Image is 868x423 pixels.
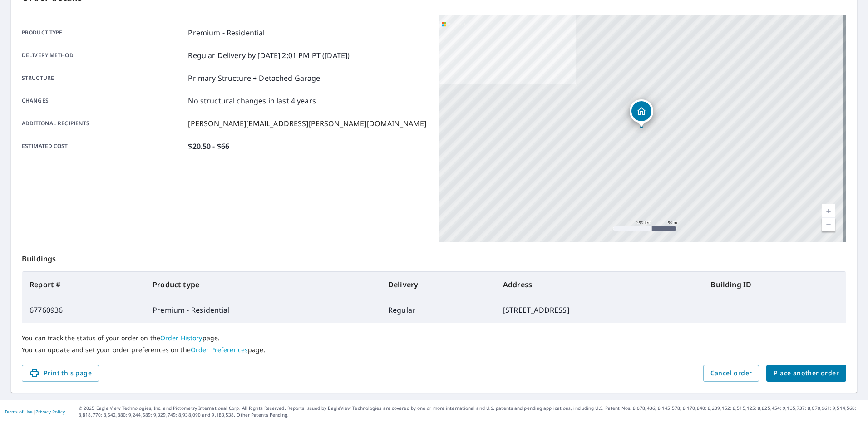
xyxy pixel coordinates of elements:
[496,297,703,323] td: [STREET_ADDRESS]
[5,408,33,415] a: Terms of Use
[22,346,846,354] p: You can update and set your order preferences on the page.
[22,141,184,152] p: Estimated cost
[35,408,65,415] a: Privacy Policy
[22,118,184,129] p: Additional recipients
[381,272,496,297] th: Delivery
[496,272,703,297] th: Address
[22,95,184,106] p: Changes
[79,405,863,418] p: © 2025 Eagle View Technologies, Inc. and Pictometry International Corp. All Rights Reserved. Repo...
[160,334,202,342] a: Order History
[29,368,92,379] span: Print this page
[191,345,248,354] a: Order Preferences
[630,99,653,128] div: Dropped pin, building 1, Residential property, 665 Pine Valley Ct Egg Harbor City, NJ 08215
[22,297,145,323] td: 67760936
[22,365,99,382] button: Print this page
[822,218,835,231] a: Current Level 17, Zoom Out
[188,95,316,106] p: No structural changes in last 4 years
[22,73,184,84] p: Structure
[188,50,350,61] p: Regular Delivery by [DATE] 2:01 PM PT ([DATE])
[822,204,835,218] a: Current Level 17, Zoom In
[22,334,846,342] p: You can track the status of your order on the page.
[381,297,496,323] td: Regular
[188,73,320,84] p: Primary Structure + Detached Garage
[703,365,759,382] button: Cancel order
[145,272,381,297] th: Product type
[22,27,184,38] p: Product type
[5,409,65,414] p: |
[774,368,839,379] span: Place another order
[188,141,229,152] p: $20.50 - $66
[710,368,752,379] span: Cancel order
[703,272,846,297] th: Building ID
[22,242,846,271] p: Buildings
[22,50,184,61] p: Delivery method
[145,297,381,323] td: Premium - Residential
[188,27,265,38] p: Premium - Residential
[188,118,426,129] p: [PERSON_NAME][EMAIL_ADDRESS][PERSON_NAME][DOMAIN_NAME]
[22,272,145,297] th: Report #
[766,365,846,382] button: Place another order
